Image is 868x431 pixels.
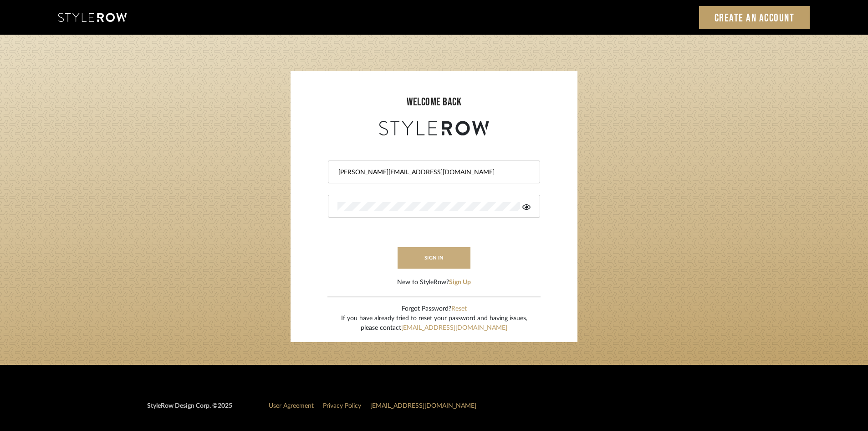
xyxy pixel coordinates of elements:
[337,168,528,177] input: Email Address
[341,304,527,314] div: Forgot Password?
[449,278,471,287] button: Sign Up
[398,247,470,269] button: sign in
[370,403,476,409] a: [EMAIL_ADDRESS][DOMAIN_NAME]
[401,325,507,331] a: [EMAIL_ADDRESS][DOMAIN_NAME]
[269,403,314,409] a: User Agreement
[397,278,471,287] div: New to StyleRow?
[341,314,527,333] div: If you have already tried to reset your password and having issues, please contact
[147,401,232,418] div: StyleRow Design Corp. ©2025
[699,6,810,29] a: Create an Account
[451,304,467,314] button: Reset
[300,94,568,110] div: welcome back
[323,403,361,409] a: Privacy Policy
